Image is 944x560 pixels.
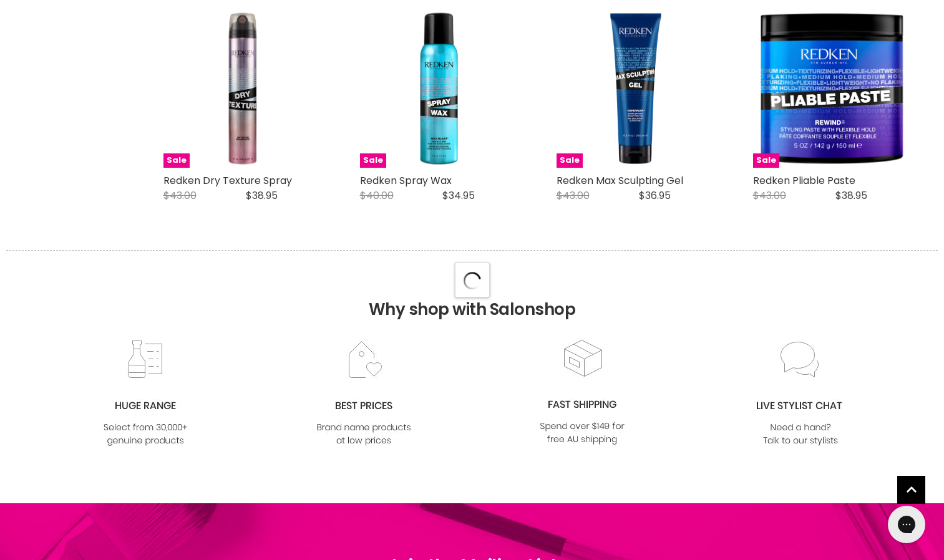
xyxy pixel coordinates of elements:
[753,153,779,168] span: Sale
[163,188,197,203] span: $43.00
[163,9,323,168] img: Redken Dry Texture Spray
[442,188,475,203] span: $34.95
[532,338,633,447] img: fast.jpg
[360,188,394,203] span: $40.00
[6,250,938,338] h2: Why shop with Salonshop
[360,9,519,168] a: Redken Spray Wax Redken Spray Wax Sale
[246,188,278,203] span: $38.95
[557,9,716,168] img: Redken Max Sculpting Gel
[882,501,932,548] iframe: Gorgias live chat messenger
[313,339,414,448] img: prices.jpg
[639,188,671,203] span: $36.95
[835,188,867,203] span: $38.95
[557,9,716,168] a: Redken Max Sculpting Gel Redken Max Sculpting Gel Sale
[360,173,452,188] a: Redken Spray Wax
[753,9,912,168] img: Redken Pliable Paste
[557,173,683,188] a: Redken Max Sculpting Gel
[360,9,519,168] img: Redken Spray Wax
[753,188,786,203] span: $43.00
[163,173,292,188] a: Redken Dry Texture Spray
[360,153,386,168] span: Sale
[753,173,855,188] a: Redken Pliable Paste
[163,9,323,168] a: Redken Dry Texture Spray Sale
[557,153,583,168] span: Sale
[163,153,190,168] span: Sale
[897,476,925,504] a: Back to top
[897,476,925,508] span: Back to top
[557,188,590,203] span: $43.00
[95,339,196,448] img: range2_8cf790d4-220e-469f-917d-a18fed3854b6.jpg
[753,9,912,168] a: Redken Pliable Paste Redken Pliable Paste Sale
[750,339,851,448] img: chat_c0a1c8f7-3133-4fc6-855f-7264552747f6.jpg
